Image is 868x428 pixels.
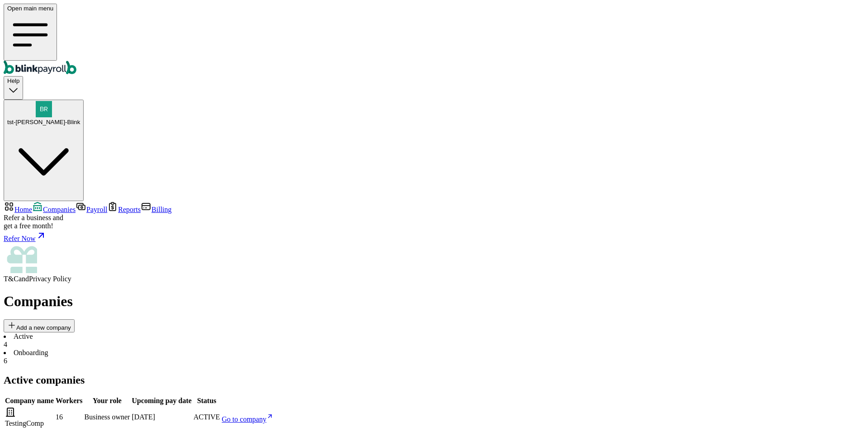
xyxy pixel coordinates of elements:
[5,396,54,405] th: Company name
[43,206,75,213] span: Companies
[55,406,83,428] td: 16
[4,206,32,213] a: Home
[222,415,267,423] span: Go to company
[84,396,131,405] th: Your role
[4,374,864,386] h2: Active companies
[193,396,221,405] th: Status
[32,206,75,213] a: Companies
[823,385,868,428] iframe: Chat Widget
[19,275,29,283] span: and
[222,415,274,423] a: Go to company
[131,406,192,428] td: [DATE]
[7,119,80,125] span: tst-[PERSON_NAME]-Blink
[4,293,864,310] h1: Companies
[4,4,864,76] nav: Global
[4,319,75,332] button: Add a new company
[118,206,141,213] span: Reports
[4,275,19,283] span: T&C
[55,396,83,405] th: Workers
[131,396,192,405] th: Upcoming pay date
[4,357,7,365] span: 6
[5,419,44,427] span: TestingComp
[4,4,57,61] button: Open main menu
[7,5,53,12] span: Open main menu
[4,201,864,283] nav: Sidebar
[4,230,864,243] a: Refer Now
[7,77,19,84] span: Help
[151,206,171,213] span: Billing
[4,76,23,99] button: Help
[107,206,141,213] a: Reports
[86,206,107,213] span: Payroll
[14,206,32,213] span: Home
[4,349,864,365] li: Onboarding
[4,341,7,348] span: 4
[4,214,864,230] div: Refer a business and get a free month!
[193,413,220,421] span: ACTIVE
[29,275,71,283] span: Privacy Policy
[84,406,131,428] td: Business owner
[75,206,107,213] a: Payroll
[4,100,84,201] button: tst-[PERSON_NAME]-Blink
[16,324,71,331] span: Add a new company
[141,206,171,213] a: Billing
[4,332,864,349] li: Active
